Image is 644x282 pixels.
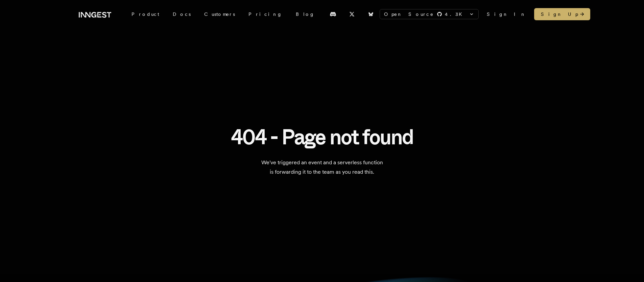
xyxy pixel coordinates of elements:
a: Blog [289,8,321,20]
p: We've triggered an event and a serverless function is forwarding it to the team as you read this. [225,158,420,177]
a: X [344,9,359,20]
div: Product [125,8,166,20]
a: Sign Up [534,8,590,20]
span: 4.3 K [445,11,466,18]
a: Bluesky [363,9,378,20]
span: Open Source [384,11,434,18]
a: Sign In [487,11,526,18]
a: Pricing [242,8,289,20]
a: Discord [326,9,340,20]
a: Customers [197,8,242,20]
h1: 404 - Page not found [231,125,413,148]
a: Docs [166,8,197,20]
